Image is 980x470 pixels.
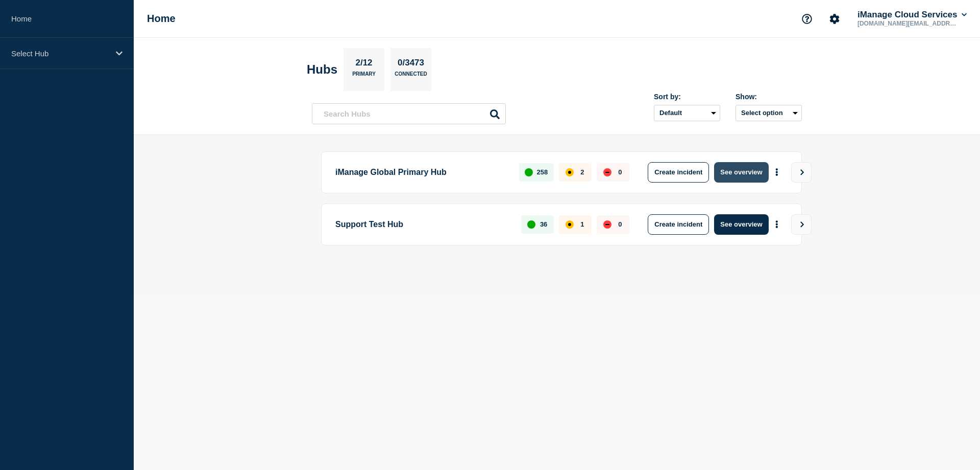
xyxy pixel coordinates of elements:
input: Search Hubs [312,103,506,124]
p: Connected [395,71,427,82]
p: iManage Global Primary Hub [335,162,507,183]
button: See overview [714,214,768,235]
button: See overview [714,162,768,183]
p: 36 [540,220,547,228]
div: affected [566,220,574,229]
p: Support Test Hub [335,214,509,235]
p: 0 [618,168,622,176]
div: up [525,168,533,176]
div: Show: [736,93,802,101]
button: Select option [736,105,802,121]
button: More actions [770,163,783,182]
button: More actions [770,215,783,234]
select: Sort by [654,105,720,121]
div: down [603,220,611,229]
p: [DOMAIN_NAME][EMAIL_ADDRESS][DOMAIN_NAME] [855,20,962,27]
button: Support [796,8,818,30]
h1: Home [147,13,176,25]
button: Create incident [648,214,709,235]
div: up [527,220,535,229]
button: View [791,214,812,235]
p: 1 [580,220,584,228]
p: 0 [618,220,622,228]
h2: Hubs [307,62,337,77]
div: affected [566,168,574,176]
button: View [791,162,812,183]
p: 0/3473 [394,58,428,71]
p: 2/12 [352,58,376,71]
p: 2 [580,168,584,176]
button: iManage Cloud Services [855,10,969,20]
button: Account settings [824,8,845,30]
div: down [603,168,611,176]
p: Primary [352,71,376,82]
p: 258 [537,168,548,176]
div: Sort by: [654,93,720,101]
p: Select Hub [11,49,109,58]
button: Create incident [648,162,709,183]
